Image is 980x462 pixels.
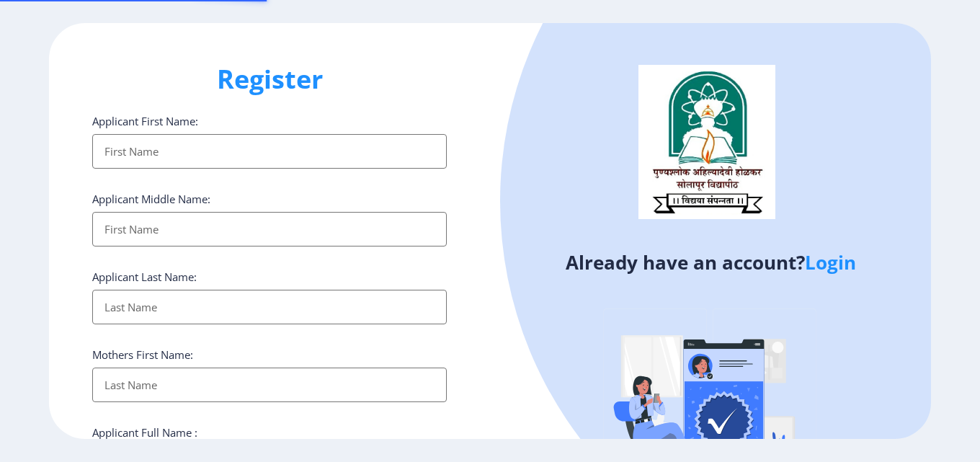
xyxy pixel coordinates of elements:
[92,134,447,169] input: First Name
[92,114,198,128] label: Applicant First Name:
[805,249,856,275] a: Login
[501,251,920,274] h4: Already have an account?
[92,270,197,284] label: Applicant Last Name:
[638,65,775,219] img: logo
[92,425,197,454] label: Applicant Full Name : (As on marksheet)
[92,290,447,324] input: Last Name
[92,62,447,97] h1: Register
[92,347,193,362] label: Mothers First Name:
[92,368,447,402] input: Last Name
[92,192,210,206] label: Applicant Middle Name:
[92,212,447,246] input: First Name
